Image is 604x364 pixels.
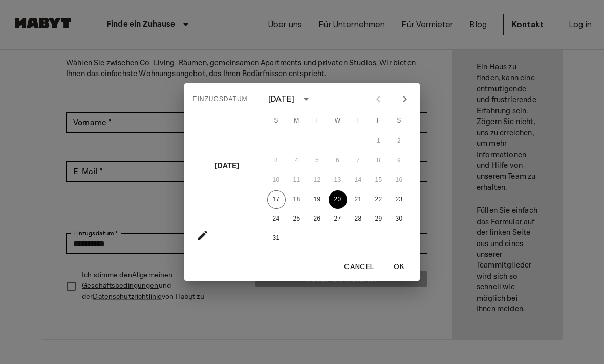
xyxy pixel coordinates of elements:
button: 21 [349,190,368,209]
button: Cancel [340,258,378,277]
span: Einzugsdatum [192,91,247,108]
h4: [DATE] [214,157,240,176]
span: Tuesday [308,111,327,131]
button: 30 [390,210,408,228]
div: [DATE] [268,93,295,105]
button: 19 [308,190,327,209]
button: 28 [349,210,368,228]
button: 26 [308,210,327,228]
span: Wednesday [329,111,347,131]
button: 31 [267,229,286,248]
button: calendar view is open, switch to year view [297,90,315,108]
button: 17 [267,190,286,209]
button: 23 [390,190,408,209]
span: Thursday [349,111,368,131]
button: 25 [288,210,306,228]
button: 22 [370,190,388,209]
span: Friday [370,111,388,131]
button: OK [383,258,416,277]
span: Saturday [390,111,408,131]
button: 29 [370,210,388,228]
button: 27 [329,210,347,228]
span: Monday [288,111,306,131]
button: 20 [329,190,347,209]
span: Sunday [267,111,286,131]
button: 24 [267,210,286,228]
button: 18 [288,190,306,209]
button: Next month [396,90,414,108]
button: calendar view is open, go to text input view [192,225,213,246]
